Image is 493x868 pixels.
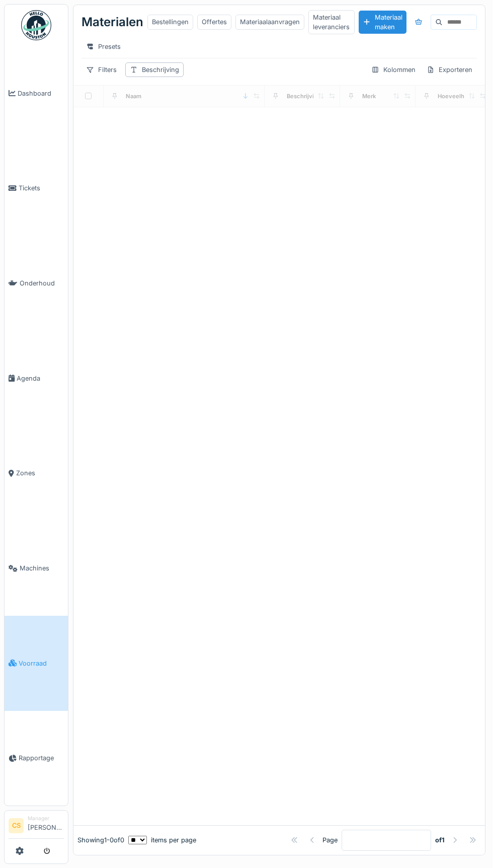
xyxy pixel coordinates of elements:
div: Hoeveelheid [438,92,473,101]
div: Materiaalaanvragen [235,15,304,29]
div: Manager [28,815,64,822]
span: Agenda [17,374,64,383]
a: Voorraad [5,616,68,711]
span: Machines [20,563,64,573]
a: Onderhoud [5,236,68,331]
span: Voorraad [19,659,64,668]
div: Materiaal leveranciers [308,10,355,34]
img: Badge_color-CXgf-gQk.svg [21,10,51,40]
div: Kolommen [367,62,420,77]
a: Rapportage [5,711,68,806]
div: Bestellingen [147,15,193,29]
div: Merk [362,92,376,101]
span: Rapportage [19,753,64,763]
div: Materialen [81,9,143,35]
a: Agenda [5,331,68,426]
li: CS [9,818,24,833]
a: Dashboard [5,46,68,141]
div: Page [322,835,338,845]
div: Presets [81,39,125,54]
div: Showing 1 - 0 of 0 [77,835,124,845]
a: Zones [5,426,68,521]
div: Naam [126,92,141,101]
div: Beschrijving [142,65,179,75]
div: Offertes [197,15,231,29]
span: Dashboard [18,89,64,98]
div: Exporteren [422,62,477,77]
span: Zones [16,468,64,478]
li: [PERSON_NAME] [28,815,64,836]
span: Tickets [19,183,64,193]
a: CS Manager[PERSON_NAME] [9,815,64,839]
span: Onderhoud [20,278,64,288]
strong: of 1 [435,835,445,845]
div: Beschrijving [287,92,321,101]
div: Filters [81,62,121,77]
div: Materiaal maken [359,11,406,34]
a: Tickets [5,141,68,236]
a: Machines [5,521,68,616]
div: items per page [128,835,196,845]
